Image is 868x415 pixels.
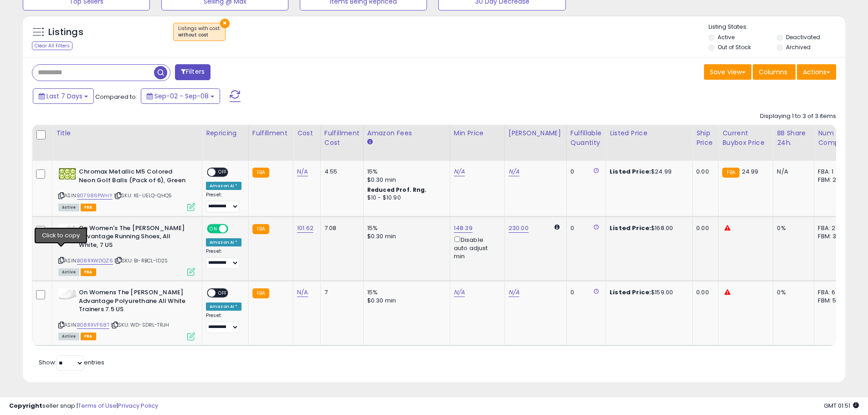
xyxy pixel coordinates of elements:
a: B07986PWHY [77,192,113,200]
div: Amazon AI * [206,302,241,311]
div: $10 - $10.90 [367,194,443,202]
button: Sep-02 - Sep-08 [141,88,220,104]
b: On Womens The [PERSON_NAME] Advantage Polyurethane All White Trainers 7.5 US [79,288,190,316]
a: Terms of Use [78,401,117,410]
span: ON [208,225,219,232]
div: Num of Comp. [818,128,851,148]
div: BB Share 24h. [777,128,810,148]
small: Amazon Fees. [367,138,373,146]
b: On Women's The [PERSON_NAME] Advantage Running Shoes, All White, 7 US [79,224,190,252]
div: Amazon Fees [367,128,446,138]
div: [PERSON_NAME] [508,128,563,138]
button: Filters [175,64,211,80]
div: FBM: 2 [818,176,848,184]
div: ASIN: [58,288,195,339]
div: 0% [777,288,807,297]
span: All listings currently available for purchase on Amazon [58,204,79,211]
div: Listed Price [610,128,688,138]
label: Active [718,33,734,41]
span: | SKU: WD-SDRL-TRJH [111,321,169,328]
label: Archived [786,43,811,51]
div: FBA: 1 [818,168,848,176]
label: Out of Stock [718,43,751,51]
button: × [220,19,230,28]
div: Fulfillment [252,128,289,138]
div: 0.00 [696,224,711,232]
img: 51xCk0k2vKL._SL40_.jpg [58,168,77,180]
strong: Copyright [9,401,42,410]
a: 148.39 [454,224,473,233]
span: Columns [759,67,787,77]
div: Displaying 1 to 3 of 3 items [760,112,836,121]
a: 230.00 [508,224,529,233]
img: 31m3npQH9SL._SL40_.jpg [58,288,77,300]
span: 2025-09-16 01:51 GMT [824,401,859,410]
small: FBA [252,224,269,234]
button: Actions [797,64,836,80]
div: 7 [324,288,356,297]
a: N/A [454,167,465,176]
b: Listed Price: [610,224,651,232]
div: 7.08 [324,224,356,232]
a: B08RXVF68T [77,321,109,329]
div: ASIN: [58,168,195,210]
div: Cost [297,128,317,138]
span: FBA [81,204,96,211]
div: Disable auto adjust min [454,235,498,261]
div: Title [56,128,198,138]
span: OFF [227,225,241,232]
div: 4.55 [324,168,356,176]
a: Privacy Policy [118,401,158,410]
div: Min Price [454,128,501,138]
span: 24.99 [742,167,759,176]
h5: Listings [48,26,83,39]
span: All listings currently available for purchase on Amazon [58,268,79,276]
p: Listing States: [709,23,845,31]
a: N/A [297,167,308,176]
i: Calculated using Dynamic Max Price. [555,224,560,230]
div: $0.30 min [367,297,443,305]
div: FBA: 6 [818,288,848,297]
small: FBA [722,168,739,178]
button: Columns [753,64,796,80]
span: | SKU: XE-UELQ-QHQ5 [114,192,172,199]
span: FBA [81,333,96,340]
div: 0 [570,224,599,232]
div: $159.00 [610,288,685,297]
div: $168.00 [610,224,685,232]
span: Last 7 Days [46,92,82,101]
b: Listed Price: [610,288,651,297]
div: Repricing [206,128,245,138]
b: Listed Price: [610,167,651,176]
div: 0% [777,224,807,232]
span: Compared to: [95,92,137,101]
div: 0 [570,288,599,297]
div: FBM: 5 [818,297,848,305]
span: FBA [81,268,96,276]
span: OFF [216,289,230,297]
div: Preset: [206,313,241,333]
div: Preset: [206,192,241,212]
div: without cost [178,32,221,38]
a: N/A [297,288,308,297]
div: 15% [367,224,443,232]
a: N/A [454,288,465,297]
a: N/A [508,288,519,297]
div: FBA: 2 [818,224,848,232]
div: Amazon AI * [206,182,241,190]
label: Deactivated [786,33,820,41]
div: $24.99 [610,168,685,176]
span: OFF [216,169,230,176]
span: Show: entries [39,358,104,367]
small: FBA [252,288,269,298]
span: Listings with cost : [178,25,221,39]
span: | SKU: BI-RBCL-1D2S [114,257,168,264]
div: Clear All Filters [32,41,72,50]
div: Ship Price [696,128,714,148]
div: $0.30 min [367,176,443,184]
div: Fulfillment Cost [324,128,360,148]
div: 0 [570,168,599,176]
div: 0.00 [696,168,711,176]
div: 15% [367,288,443,297]
button: Save View [704,64,751,80]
